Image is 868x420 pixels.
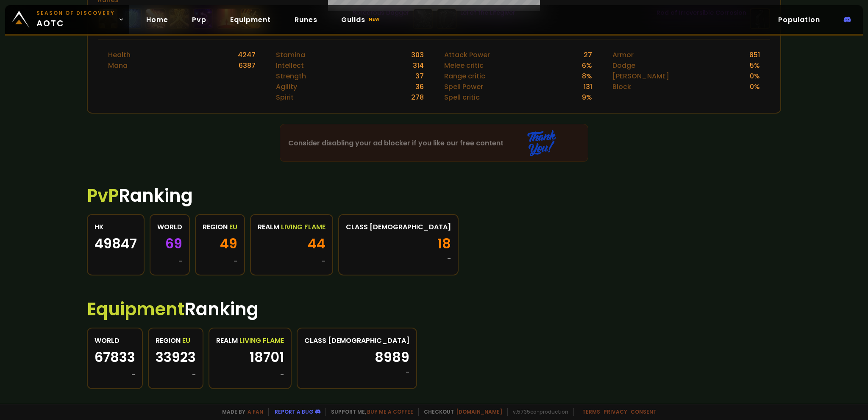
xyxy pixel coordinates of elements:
[148,328,203,389] a: Regioneu33923-
[87,183,119,208] span: PvP
[444,50,490,60] div: Attack Power
[415,81,424,92] div: 36
[612,60,635,71] div: Dodge
[195,214,245,275] a: Regioneu49-
[444,81,483,92] div: Spell Power
[334,11,388,28] a: Guildsnew
[229,222,237,232] span: eu
[288,11,324,28] a: Runes
[418,408,502,416] span: Checkout
[185,11,213,28] a: Pvp
[5,5,129,34] a: Season of Discoveryaotc
[223,11,278,28] a: Equipment
[582,60,592,71] div: 6 %
[771,11,827,28] a: Population
[281,222,325,232] span: Living Flame
[131,369,135,381] span: -
[276,50,305,60] div: Stamina
[95,351,135,381] div: 67833
[87,182,781,209] h1: Ranking
[304,351,409,379] div: 8989
[203,237,237,268] div: 49
[156,335,196,346] div: Region
[276,71,306,81] div: Strength
[276,60,304,71] div: Intellect
[36,9,115,17] small: Season of Discovery
[447,253,451,265] span: -
[87,296,781,323] h1: Ranking
[182,335,190,346] span: eu
[216,335,284,346] div: Realm
[150,214,190,275] a: World69-
[413,60,424,71] div: 314
[444,92,480,103] div: Spell critic
[239,335,284,346] span: Living Flame
[507,408,568,416] span: v. 5735ca - production
[157,237,182,268] div: 69
[217,408,263,416] span: Made by
[750,71,760,81] div: 0 %
[203,222,237,232] div: Region
[370,222,451,232] span: [DEMOGRAPHIC_DATA]
[108,50,131,60] div: Health
[95,237,137,250] div: 49847
[367,408,413,415] a: Buy me a coffee
[108,60,128,71] div: Mana
[411,50,424,60] div: 303
[280,124,588,161] div: Consider disabling your ad blocker if you like our free content
[275,408,314,415] a: Report a bug
[87,328,143,389] a: World67833-
[582,71,592,81] div: 8 %
[444,60,484,71] div: Melee critic
[582,92,592,103] div: 9 %
[749,50,760,60] div: 851
[216,351,284,381] div: 18701
[367,14,381,25] small: new
[456,408,502,415] a: [DOMAIN_NAME]
[584,50,592,60] div: 27
[95,335,135,346] div: World
[584,81,592,92] div: 131
[36,9,115,30] span: aotc
[612,71,669,81] div: [PERSON_NAME]
[415,71,424,81] div: 37
[411,92,424,103] div: 278
[750,60,760,71] div: 5 %
[156,351,196,381] div: 33923
[87,297,184,322] span: Equipment
[406,366,409,379] span: -
[322,255,325,268] span: -
[280,369,284,381] span: -
[612,50,634,60] div: Armor
[250,214,333,275] a: RealmLiving Flame44-
[612,81,631,92] div: Block
[346,237,451,265] div: 18
[248,408,263,415] a: a fan
[582,408,600,415] a: Terms
[338,214,459,275] a: Class [DEMOGRAPHIC_DATA]18-
[297,328,417,389] a: Class [DEMOGRAPHIC_DATA]8989-
[238,50,256,60] div: 4247
[328,335,409,346] span: [DEMOGRAPHIC_DATA]
[258,222,325,232] div: Realm
[604,408,627,415] a: Privacy
[276,81,297,92] div: Agility
[325,408,413,416] span: Support me,
[192,369,196,381] span: -
[234,255,237,268] span: -
[346,222,451,232] div: Class
[258,237,325,268] div: 44
[209,328,292,389] a: RealmLiving Flame18701-
[750,81,760,92] div: 0 %
[304,335,409,346] div: Class
[276,92,294,103] div: Spirit
[239,60,256,71] div: 6387
[157,222,182,232] div: World
[631,408,657,415] a: Consent
[95,222,137,232] div: HK
[139,11,175,28] a: Home
[444,71,485,81] div: Range critic
[178,255,182,268] span: -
